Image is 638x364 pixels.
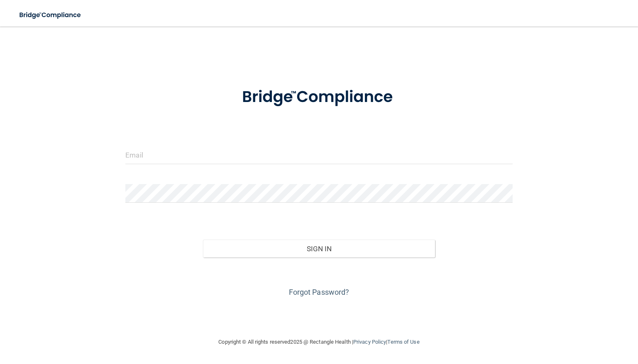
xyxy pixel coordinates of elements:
div: Copyright © All rights reserved 2025 @ Rectangle Health | | [168,329,471,355]
a: Forgot Password? [289,288,350,296]
a: Terms of Use [387,339,419,345]
input: Email [125,146,513,164]
button: Sign In [203,240,435,258]
img: bridge_compliance_login_screen.278c3ca4.svg [225,76,413,118]
a: Privacy Policy [353,339,386,345]
img: bridge_compliance_login_screen.278c3ca4.svg [12,7,89,24]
